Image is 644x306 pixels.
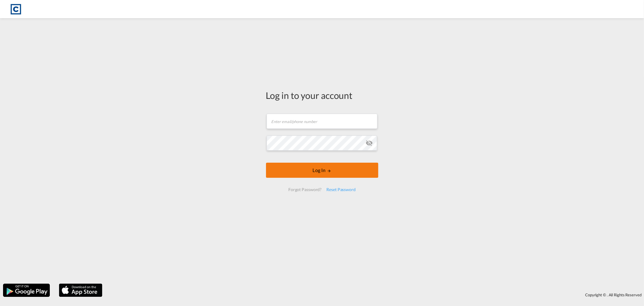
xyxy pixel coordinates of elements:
[105,290,644,300] div: Copyright © . All Rights Reserved
[266,89,378,102] div: Log in to your account
[366,139,373,147] md-icon: icon-eye-off
[2,283,50,298] img: google.png
[58,283,103,298] img: apple.png
[9,2,23,16] img: 1fdb9190129311efbfaf67cbb4249bed.jpeg
[324,184,358,195] div: Reset Password
[267,114,377,129] input: Enter email/phone number
[286,184,324,195] div: Forgot Password?
[266,163,378,178] button: LOGIN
